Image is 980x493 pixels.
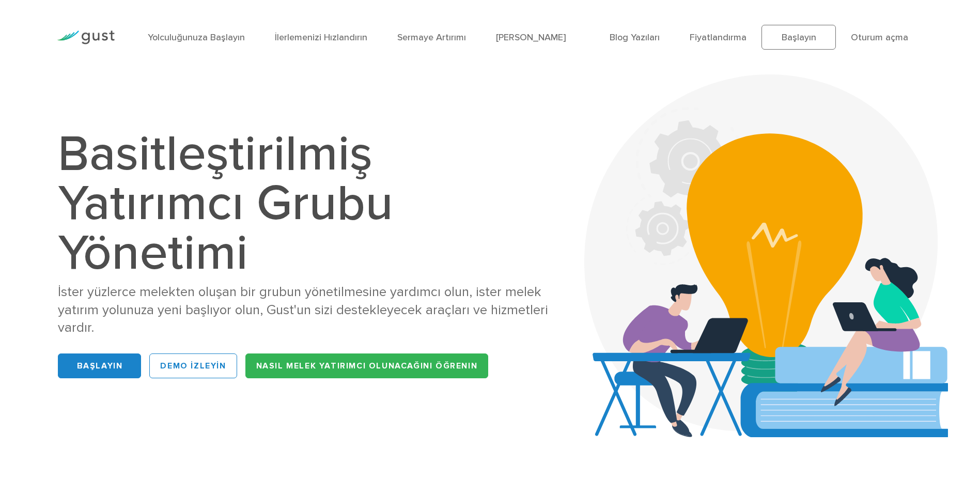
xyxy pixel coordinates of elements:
img: Aca 2023 Kahraman Bg [584,74,948,437]
a: İlerlemenizi Hızlandırın [275,32,367,43]
a: Fiyatlandırma [690,32,746,43]
h1: Basitleştirilmiş Yatırımcı Grubu Yönetimi [58,129,555,278]
img: Gust Logosu [57,30,115,44]
a: [PERSON_NAME] [496,32,566,43]
a: Yolculuğunuza Başlayın [148,32,245,43]
a: DEMO İZLEYİN [149,353,237,378]
a: Başlayın [761,25,836,50]
a: Oturum açma [851,32,908,43]
a: Başlayın [58,353,141,378]
div: İster yüzlerce melekten oluşan bir grubun yönetilmesine yardımcı olun, ister melek yatırım yolunu... [58,283,555,337]
a: Blog Yazıları [610,32,660,43]
a: Sermaye Artırımı [397,32,466,43]
a: Nasıl Melek Yatırımcı Olunacağını Öğrenin [245,353,489,378]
